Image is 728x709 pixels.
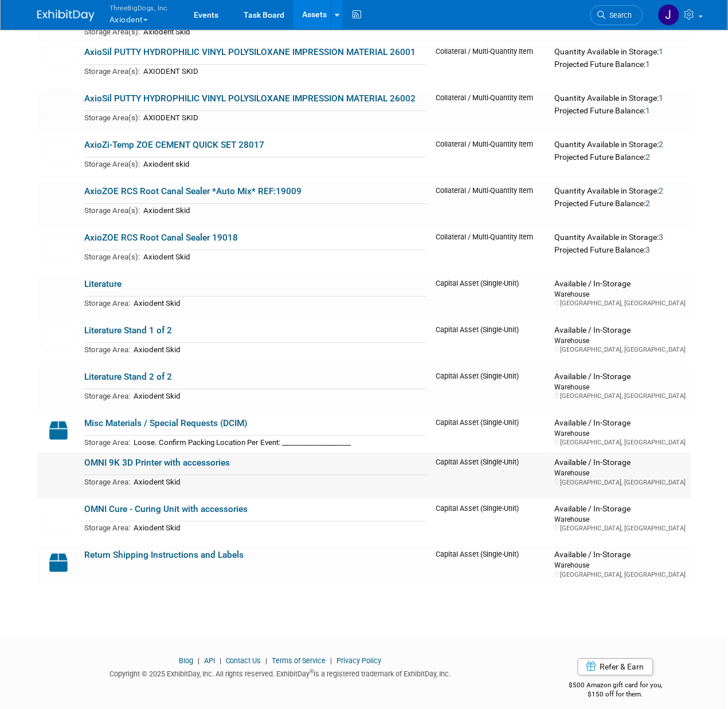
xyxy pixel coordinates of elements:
td: Axiodent Skid [140,250,426,263]
span: Storage Area: [84,392,130,400]
div: [GEOGRAPHIC_DATA], [GEOGRAPHIC_DATA] [555,478,686,487]
a: Literature Stand 2 of 2 [84,372,172,382]
div: Available / In-Storage [555,372,686,382]
span: 2 [646,199,651,208]
td: Capital Asset (Single-Unit) [431,274,550,321]
img: ExhibitDay [37,10,95,21]
div: Available / In-Storage [555,458,686,468]
a: Misc Materials / Special Requests (DCIM) [84,418,247,428]
span: Storage Area(s): [84,253,140,261]
div: Quantity Available in Storage: [555,47,686,57]
div: Projected Future Balance: [555,196,686,209]
span: 3 [646,245,651,254]
a: Blog [179,657,193,665]
div: Warehouse [555,382,686,392]
span: Storage Area: [84,524,130,533]
td: Axiodent Skid [130,475,426,488]
td: Axiodent Skid [140,25,426,38]
a: Contact Us [226,657,261,665]
a: Terms of Service [272,657,326,665]
div: Available / In-Storage [555,550,686,561]
td: AXIODENT SKID [140,111,426,124]
a: API [204,657,215,665]
span: Storage Area: [84,299,130,308]
div: Available / In-Storage [555,325,686,336]
span: Storage Area(s): [84,27,140,36]
div: Projected Future Balance: [555,150,686,163]
div: [GEOGRAPHIC_DATA], [GEOGRAPHIC_DATA] [555,525,686,533]
span: 2 [646,152,651,162]
a: Return Shipping Instructions and Labels [84,550,244,561]
span: Search [606,11,632,19]
span: Storage Area(s): [84,113,140,122]
a: Privacy Policy [337,657,382,665]
a: AxioZOE RCS Root Canal Sealer 19018 [84,233,238,243]
span: | [217,657,224,665]
div: Copyright © 2025 ExhibitDay, Inc. All rights reserved. ExhibitDay is a registered trademark of Ex... [37,667,523,680]
a: AxioSil PUTTY HYDROPHILIC VINYL POLYSILOXANE IMPRESSION MATERIAL 26001 [84,47,416,57]
div: [GEOGRAPHIC_DATA], [GEOGRAPHIC_DATA] [555,438,686,447]
td: Axiodent Skid [140,203,426,216]
a: Refer & Earn [578,659,653,676]
img: Capital-Asset-Icon-2.png [42,550,75,576]
td: Capital Asset (Single-Unit) [431,546,550,584]
div: Warehouse [555,289,686,299]
div: Warehouse [555,428,686,438]
span: 1 [659,93,664,103]
td: Collateral / Multi-Quantity Item [431,228,550,274]
div: [GEOGRAPHIC_DATA], [GEOGRAPHIC_DATA] [555,392,686,400]
a: Search [590,5,643,25]
a: Literature Stand 1 of 2 [84,325,172,336]
div: Projected Future Balance: [555,243,686,255]
div: Quantity Available in Storage: [555,186,686,196]
a: OMNI Cure - Curing Unit with accessories [84,504,248,514]
div: Warehouse [555,336,686,345]
td: Collateral / Multi-Quantity Item [431,42,550,89]
span: Storage Area(s): [84,160,140,168]
td: Capital Asset (Single-Unit) [431,367,550,413]
td: Collateral / Multi-Quantity Item [431,89,550,135]
div: Warehouse [555,561,686,570]
img: Justin Newborn [658,4,680,26]
td: Capital Asset (Single-Unit) [431,321,550,367]
sup: ® [310,669,314,675]
div: Quantity Available in Storage: [555,140,686,150]
span: 2 [659,186,664,195]
span: Storage Area(s): [84,67,140,76]
td: Collateral / Multi-Quantity Item [431,182,550,228]
div: $500 Amazon gift card for you, [541,673,691,700]
a: Literature [84,279,122,289]
td: Axiodent Skid [130,342,426,356]
td: Axiodent skid [140,157,426,170]
td: AXIODENT SKID [140,64,426,77]
div: [GEOGRAPHIC_DATA], [GEOGRAPHIC_DATA] [555,345,686,354]
td: Capital Asset (Single-Unit) [431,499,550,546]
td: Capital Asset (Single-Unit) [431,413,550,453]
span: 1 [659,47,664,56]
td: Axiodent Skid [130,389,426,402]
span: | [263,657,271,665]
div: Warehouse [555,514,686,524]
div: Available / In-Storage [555,504,686,514]
span: 1 [646,106,651,115]
div: $150 off for them. [541,690,691,700]
td: Capital Asset (Single-Unit) [431,453,550,499]
a: OMNI 9K 3D Printer with accessories [84,458,230,468]
div: Quantity Available in Storage: [555,233,686,243]
a: AxioZOE RCS Root Canal Sealer *Auto Mix* REF:19009 [84,186,302,196]
span: Storage Area: [84,438,130,447]
a: AxioZi-Temp ZOE CEMENT QUICK SET 28017 [84,140,264,150]
div: Projected Future Balance: [555,104,686,116]
span: 1 [646,60,651,69]
td: Axiodent Skid [130,296,426,309]
td: Collateral / Multi-Quantity Item [431,135,550,182]
div: Projected Future Balance: [555,57,686,70]
span: | [195,657,202,665]
span: Storage Area(s): [84,206,140,215]
a: AxioSil PUTTY HYDROPHILIC VINYL POLYSILOXANE IMPRESSION MATERIAL 26002 [84,93,416,104]
div: [GEOGRAPHIC_DATA], [GEOGRAPHIC_DATA] [555,571,686,580]
img: Capital-Asset-Icon-2.png [42,418,75,443]
span: 2 [659,140,664,149]
div: Quantity Available in Storage: [555,93,686,104]
span: | [328,657,335,665]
